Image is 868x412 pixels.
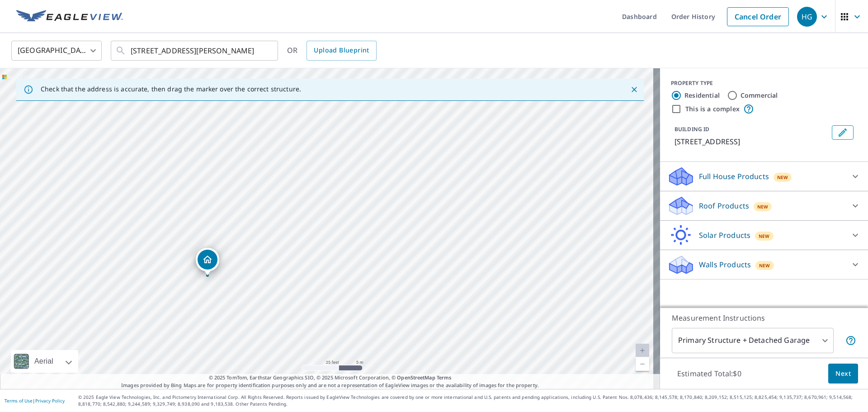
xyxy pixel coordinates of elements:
a: Terms [437,374,452,381]
p: Check that the address is accurate, then drag the marker over the correct structure. [41,85,301,93]
p: BUILDING ID [675,125,709,133]
p: Full House Products [699,171,769,182]
div: HG [797,7,817,27]
p: Measurement Instructions [672,313,856,323]
span: Upload Blueprint [314,45,369,56]
label: Commercial [741,91,778,100]
div: PROPERTY TYPE [671,79,857,87]
label: Residential [684,91,720,100]
div: Aerial [32,350,56,373]
div: [GEOGRAPHIC_DATA] [11,38,102,63]
a: Cancel Order [727,7,789,26]
p: Estimated Total: $0 [670,364,749,384]
a: Privacy Policy [35,398,65,404]
a: Current Level 20, Zoom In Disabled [636,344,649,357]
a: OpenStreetMap [397,374,435,381]
p: | [5,398,65,403]
p: Walls Products [699,259,751,270]
div: Aerial [11,350,78,373]
a: Upload Blueprint [307,41,376,61]
span: New [759,232,770,240]
div: Full House ProductsNew [667,166,861,187]
p: © 2025 Eagle View Technologies, Inc. and Pictometry International Corp. All Rights Reserved. Repo... [78,394,863,407]
a: Current Level 20, Zoom Out [636,357,649,371]
button: Edit building 1 [832,125,854,140]
div: Roof ProductsNew [667,195,861,217]
span: New [757,203,769,210]
div: Primary Structure + Detached Garage [672,328,834,353]
img: EV Logo [16,10,123,24]
p: Roof Products [699,200,749,211]
p: [STREET_ADDRESS] [675,136,828,147]
span: © 2025 TomTom, Earthstar Geographics SIO, © 2025 Microsoft Corporation, © [209,374,452,382]
button: Close [628,84,640,95]
input: Search by address or latitude-longitude [131,38,259,63]
button: Next [828,364,858,384]
span: Your report will include the primary structure and a detached garage if one exists. [845,335,856,346]
a: Terms of Use [5,398,33,404]
div: OR [287,41,377,61]
div: Dropped pin, building 1, Residential property, 7917 FLAX AVE REGINA SK S4Y0E6 [196,248,219,276]
p: Solar Products [699,230,750,241]
label: This is a complex [685,104,740,114]
span: New [777,174,788,181]
div: Solar ProductsNew [667,224,861,246]
span: New [759,262,770,269]
span: Next [835,368,851,379]
div: Walls ProductsNew [667,254,861,275]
